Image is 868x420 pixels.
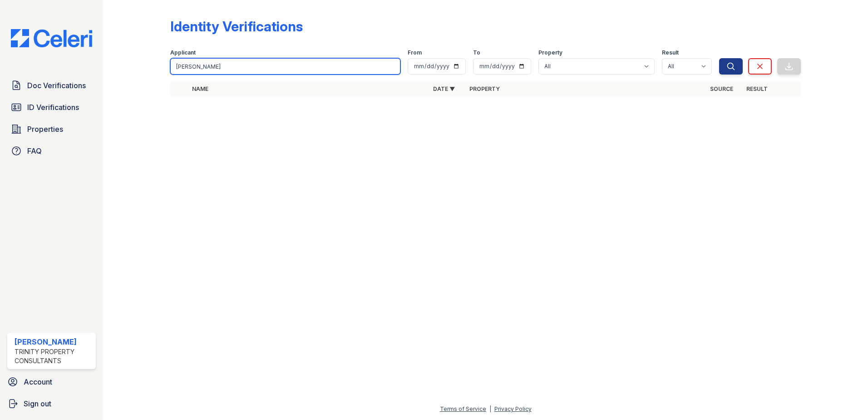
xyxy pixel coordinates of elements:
label: Property [538,49,562,56]
div: [PERSON_NAME] [15,336,92,347]
div: Trinity Property Consultants [15,347,92,365]
a: Properties [7,120,96,138]
div: | [489,405,491,412]
a: Name [192,85,208,92]
a: FAQ [7,142,96,160]
span: FAQ [27,145,42,156]
a: Source [710,85,733,92]
label: Applicant [170,49,196,56]
a: Result [746,85,768,92]
span: Sign out [24,398,51,409]
a: Privacy Policy [494,405,532,412]
a: Account [4,373,99,391]
span: Doc Verifications [27,80,86,91]
a: Terms of Service [440,405,486,412]
span: Account [24,376,52,387]
label: From [408,49,422,56]
input: Search by name or phone number [170,58,400,75]
div: Identity Verifications [170,18,303,35]
a: Doc Verifications [7,76,96,95]
span: ID Verifications [27,102,79,113]
span: Properties [27,124,63,135]
img: CE_Logo_Blue-a8612792a0a2168367f1c8372b55b34899dd931a85d93a1a3d3e32e68fde9ad4.png [4,29,99,47]
a: Property [469,85,500,92]
label: To [473,49,480,56]
a: ID Verifications [7,98,96,116]
a: Sign out [4,395,99,413]
a: Date ▼ [433,85,455,92]
label: Result [662,49,679,56]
